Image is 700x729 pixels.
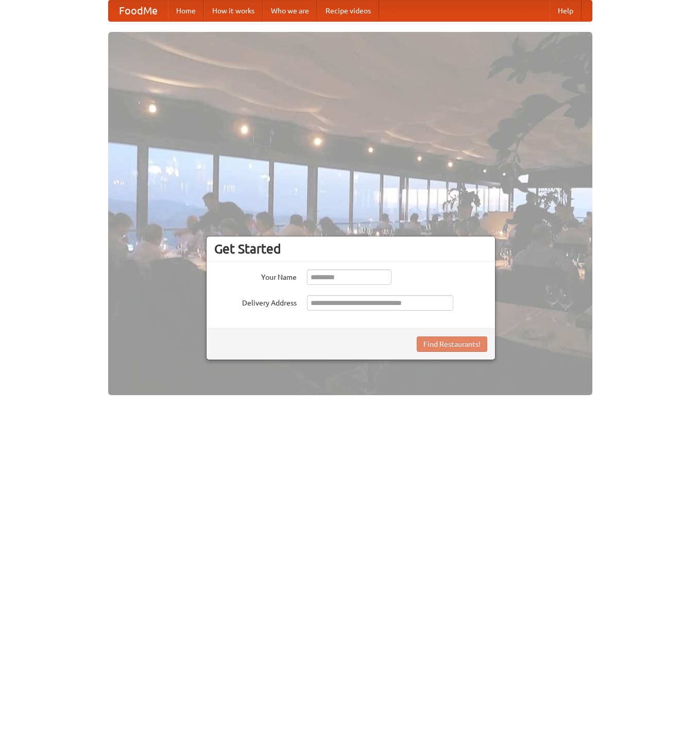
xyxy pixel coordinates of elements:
[168,1,204,21] a: Home
[550,1,582,21] a: Help
[317,1,379,21] a: Recipe videos
[417,336,487,352] button: Find Restaurants!
[263,1,317,21] a: Who we are
[109,1,168,21] a: FoodMe
[214,295,297,308] label: Delivery Address
[214,241,487,257] h3: Get Started
[204,1,263,21] a: How it works
[214,269,297,282] label: Your Name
